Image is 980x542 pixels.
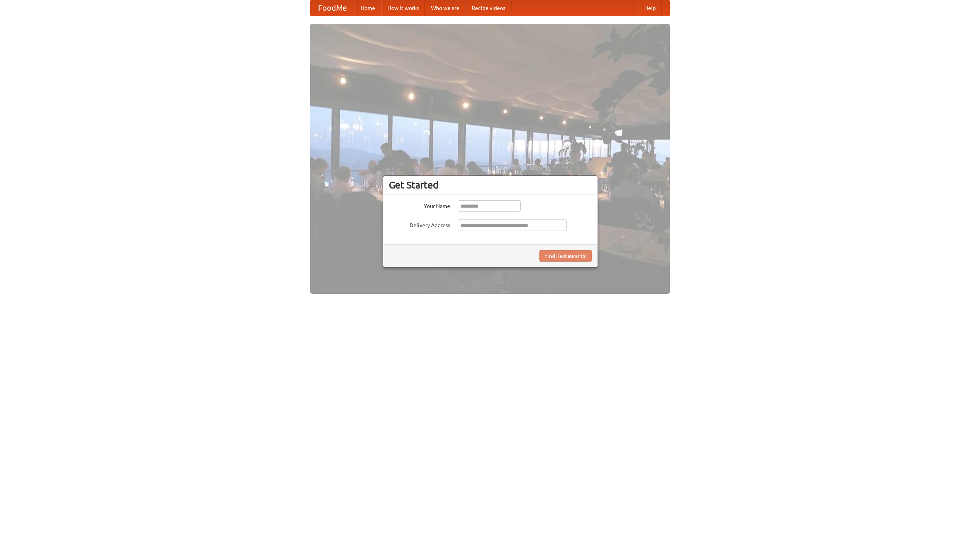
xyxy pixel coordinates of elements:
label: Delivery Address [389,219,450,229]
a: Home [354,0,381,16]
a: Who we are [425,0,465,16]
a: Recipe videos [465,0,511,16]
h3: Get Started [389,179,592,191]
a: FoodMe [310,0,354,16]
label: Your Name [389,200,450,210]
button: Find Restaurants! [539,250,592,262]
a: Help [638,0,662,16]
a: How it works [381,0,425,16]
